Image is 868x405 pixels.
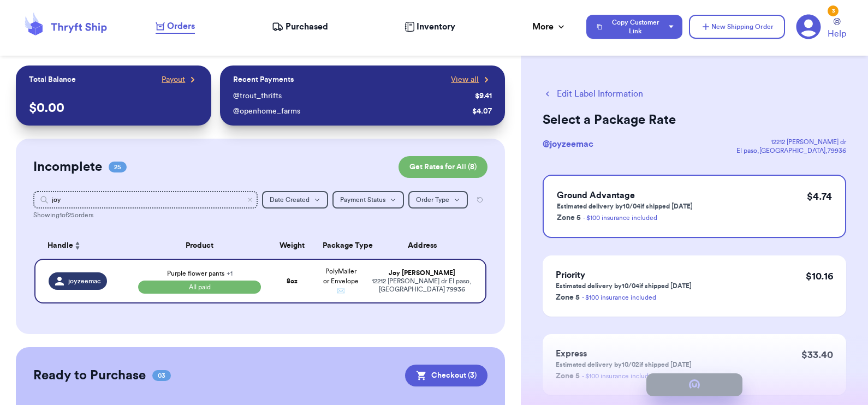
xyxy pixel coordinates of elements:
[557,202,693,211] p: Estimated delivery by 10/04 if shipped [DATE]
[806,269,833,284] p: $ 10.16
[365,233,487,259] th: Address
[156,20,195,34] a: Orders
[556,349,587,358] span: Express
[586,15,682,39] button: Copy Customer Link
[162,74,185,85] span: Payout
[247,196,253,203] button: Clear search
[556,294,580,301] span: Zone 5
[272,20,328,33] a: Purchased
[828,18,846,40] a: Help
[399,156,487,178] button: Get Rates for All (8)
[556,282,692,290] p: Estimated delivery by 10/04 if shipped [DATE]
[132,233,268,259] th: Product
[556,360,692,369] p: Estimated delivery by 10/02 if shipped [DATE]
[472,106,492,117] div: $ 4.07
[33,211,488,219] div: Showing 1 of 25 orders
[828,5,839,16] div: 3
[416,196,449,203] span: Order Type
[73,239,82,252] button: Sort ascending
[801,347,833,362] p: $ 33.40
[796,14,821,39] a: 3
[227,270,233,277] span: + 1
[287,278,298,284] strong: 8 oz
[557,191,635,200] span: Ground Advantage
[451,74,492,85] a: View all
[167,20,195,33] span: Orders
[543,87,643,100] button: Edit Label Information
[233,74,294,85] p: Recent Payments
[451,74,479,85] span: View all
[323,268,359,294] span: PolyMailer or Envelope ✉️
[689,15,785,39] button: New Shipping Order
[736,146,846,155] div: El paso , [GEOGRAPHIC_DATA] , 79936
[807,189,832,204] p: $ 4.74
[267,233,316,259] th: Weight
[286,20,328,33] span: Purchased
[472,191,487,209] button: Reset all filters
[475,91,492,102] div: $ 9.41
[29,74,76,85] p: Total Balance
[828,27,846,40] span: Help
[152,370,171,381] span: 03
[162,74,198,85] a: Payout
[557,214,581,222] span: Zone 5
[68,277,100,285] span: joyzeemac
[47,240,73,252] span: Handle
[33,191,258,209] input: Search
[29,99,199,117] p: $ 0.00
[138,281,261,294] span: All paid
[556,271,585,279] span: Priority
[33,158,102,176] h2: Incomplete
[582,294,656,301] a: - $100 insurance included
[372,277,473,294] div: 12212 [PERSON_NAME] dr El paso , [GEOGRAPHIC_DATA] 79936
[405,365,487,386] button: Checkout (3)
[233,106,468,117] div: @ openhome_farms
[417,20,455,33] span: Inventory
[372,269,473,277] div: Joy [PERSON_NAME]
[736,138,846,146] div: 12212 [PERSON_NAME] dr
[583,215,657,221] a: - $100 insurance included
[109,162,127,172] span: 25
[408,191,468,209] button: Order Type
[543,111,846,129] h2: Select a Package Rate
[405,20,455,33] a: Inventory
[270,196,310,203] span: Date Created
[262,191,328,209] button: Date Created
[532,20,567,33] div: More
[316,233,365,259] th: Package Type
[33,367,146,384] h2: Ready to Purchase
[543,140,593,148] span: @ joyzeemac
[233,91,471,102] div: @ trout_thrifts
[332,191,404,209] button: Payment Status
[167,270,233,277] span: Purple flower pants
[340,196,385,203] span: Payment Status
